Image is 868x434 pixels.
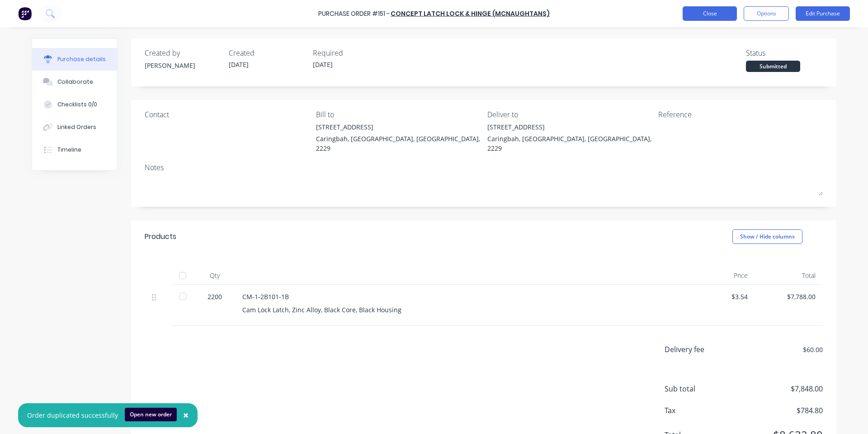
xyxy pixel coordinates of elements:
[27,410,118,420] div: Order duplicated successfully
[18,7,32,20] img: Factory
[316,134,481,153] div: Caringbah, [GEOGRAPHIC_DATA], [GEOGRAPHIC_DATA], 2229
[313,48,390,58] div: Required
[57,100,97,109] div: Checklists 0/0
[32,48,117,71] button: Purchase details
[796,6,850,21] button: Edit Purchase
[145,162,823,173] div: Notes
[744,6,789,21] button: Options
[762,292,816,301] div: $7,788.00
[202,292,228,301] div: 2200
[125,408,177,421] button: Open new order
[145,231,176,242] div: Products
[746,48,823,58] div: Status
[694,292,748,301] div: $3.54
[57,55,106,63] div: Purchase details
[32,116,117,138] button: Linked Orders
[732,405,823,416] span: $784.80
[665,405,732,416] span: Tax
[687,267,755,285] div: Price
[145,109,309,120] div: Contact
[145,61,222,70] div: [PERSON_NAME]
[665,344,732,355] div: Delivery fee
[487,122,652,132] div: [STREET_ADDRESS]
[665,383,732,394] span: Sub total
[242,305,680,315] div: Cam Lock Latch, Zinc Alloy, Black Core, Black Housing
[487,134,652,153] div: Caringbah, [GEOGRAPHIC_DATA], [GEOGRAPHIC_DATA], 2229
[145,48,222,58] div: Created by
[732,345,823,354] div: $60.00
[732,229,802,244] button: Show / Hide columns
[32,93,117,116] button: Checklists 0/0
[316,109,481,120] div: Bill to
[746,61,800,72] div: Submitted
[174,405,198,426] button: Close
[755,267,823,285] div: Total
[658,109,823,120] div: Reference
[229,48,306,58] div: Created
[194,267,235,285] div: Qty
[683,6,737,21] button: Close
[32,138,117,161] button: Timeline
[242,292,680,301] div: CM-1-2B101-1B
[316,122,481,132] div: [STREET_ADDRESS]
[57,146,81,154] div: Timeline
[732,383,823,394] span: $7,848.00
[183,409,189,421] span: ×
[391,9,550,18] a: Concept Latch Lock & Hinge (McNaughtans)
[487,109,652,120] div: Deliver to
[57,78,93,86] div: Collaborate
[318,9,390,19] div: Purchase Order #151 -
[57,123,96,131] div: Linked Orders
[32,71,117,93] button: Collaborate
